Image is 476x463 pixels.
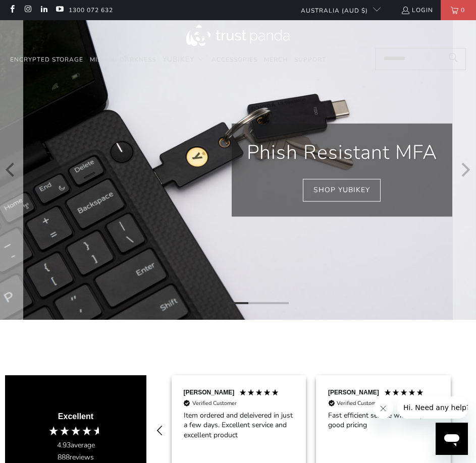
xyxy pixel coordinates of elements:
[248,302,269,304] li: Page dot 4
[384,388,427,399] div: 5 Stars
[211,48,257,72] a: Accessories
[294,48,326,72] a: Support
[10,48,83,72] a: Encrypted Storage
[188,302,208,304] li: Page dot 1
[23,6,32,14] a: Trust Panda Australia on Instagram
[39,6,48,14] a: Trust Panda Australia on LinkedIn
[441,48,466,70] button: Search
[57,440,71,450] span: 4.93
[401,5,433,16] a: Login
[228,302,248,304] li: Page dot 3
[450,419,474,443] div: REVIEWS.io Carousel Scroll Right
[58,452,94,462] div: reviews
[184,388,235,397] div: [PERSON_NAME]
[90,55,156,64] span: Mission Darkness
[264,48,288,72] a: Merch
[211,55,257,64] span: Accessories
[10,48,326,72] nav: Translation missing: en.navigation.header.main_nav
[436,423,468,455] iframe: Button to launch messaging window
[294,55,326,64] span: Support
[269,302,289,304] li: Page dot 5
[58,411,93,422] div: Excellent
[192,399,237,407] div: Verified Customer
[328,388,379,397] div: [PERSON_NAME]
[373,398,393,419] iframe: Close message
[55,6,64,14] a: Trust Panda Australia on YouTube
[57,440,95,450] div: average
[6,7,73,15] span: Hi. Need any help?
[247,139,437,166] p: Phish Resistant MFA
[239,388,282,399] div: 5 Stars
[58,452,70,462] span: 888
[264,55,288,64] span: Merch
[90,48,156,72] a: Mission Darkness
[163,48,205,72] summary: YubiKey
[328,411,439,430] div: Fast efficient service with very good pricing
[163,54,194,64] span: YubiKey
[48,425,103,436] div: 4.93 Stars
[10,55,83,64] span: Encrypted Storage
[186,25,290,46] img: Trust Panda Australia
[208,302,228,304] li: Page dot 2
[69,5,113,16] a: 1300 072 632
[303,179,381,202] a: Shop YubiKey
[397,396,468,419] iframe: Message from company
[375,48,466,70] input: Search...
[8,6,16,14] a: Trust Panda Australia on Facebook
[148,419,172,443] div: REVIEWS.io Carousel Scroll Left
[337,399,381,407] div: Verified Customer
[5,340,471,362] iframe: Reviews Widget
[184,411,294,440] div: Item ordered and deleivered in just a few days. Excellent service and excellent product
